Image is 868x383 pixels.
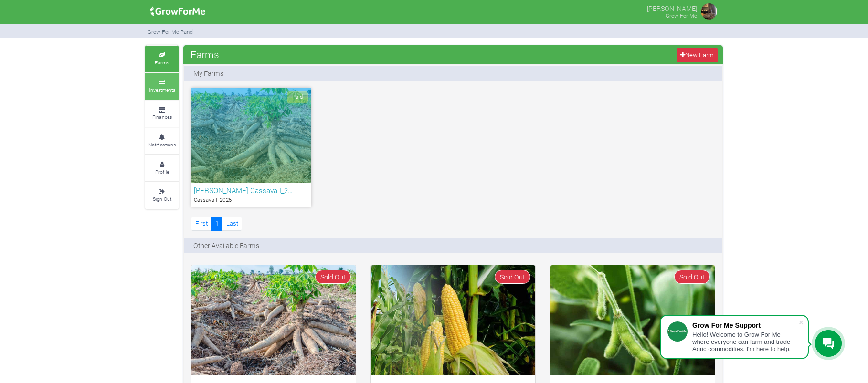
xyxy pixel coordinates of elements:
p: My Farms [193,68,223,78]
small: Grow For Me Panel [148,28,194,35]
a: Finances [145,101,179,127]
a: Profile [145,155,179,181]
span: Farms [188,45,222,64]
a: First [191,217,212,230]
small: Investments [149,86,175,93]
a: New Farm [677,48,718,62]
a: Paid [PERSON_NAME] Cassava I_2… Cassava I_2025 [191,88,311,207]
small: Farms [155,59,169,66]
h6: [PERSON_NAME] Cassava I_2… [194,186,308,195]
a: Sign Out [145,182,179,208]
span: Sold Out [315,270,351,284]
small: Sign Out [153,196,171,202]
span: Paid [287,91,308,103]
div: Hello! Welcome to Grow For Me where everyone can farm and trade Agric commodities. I'm here to help. [692,331,798,352]
p: Cassava I_2025 [194,196,308,204]
img: growforme image [550,265,715,375]
div: Grow For Me Support [692,321,798,329]
small: Finances [152,114,172,120]
small: Notifications [148,141,176,148]
img: growforme image [147,2,209,21]
p: [PERSON_NAME] [647,2,697,13]
a: Farms [145,46,179,72]
img: growforme image [371,265,535,375]
nav: Page Navigation [191,217,242,230]
span: Sold Out [495,270,530,284]
img: growforme image [699,2,719,21]
small: Grow For Me [666,12,697,19]
a: 1 [211,217,222,230]
p: Other Available Farms [193,240,259,250]
span: Sold Out [674,270,710,284]
a: Notifications [145,128,179,154]
small: Profile [155,168,169,175]
a: Last [222,217,242,230]
img: growforme image [191,265,356,375]
a: Investments [145,73,179,99]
